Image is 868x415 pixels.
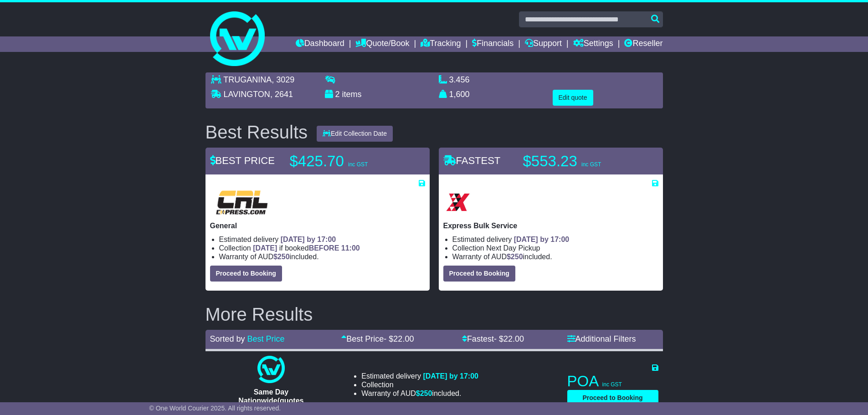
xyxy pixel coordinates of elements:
[355,36,409,52] a: Quote/Book
[253,244,360,252] span: if booked
[277,253,290,261] span: 250
[443,266,515,282] button: Proceed to Booking
[511,253,523,261] span: 250
[210,155,275,166] span: BEST PRICE
[452,252,658,261] li: Warranty of AUD included.
[210,266,282,282] button: Proceed to Booking
[223,75,272,84] span: TRUGANINA
[219,252,425,261] li: Warranty of AUD included.
[525,36,562,52] a: Support
[523,152,637,170] p: $553.23
[309,244,339,252] span: BEFORE
[247,334,285,343] a: Best Price
[443,188,473,217] img: Border Express: Express Bulk Service
[335,90,340,99] span: 2
[553,90,593,106] button: Edit quote
[486,244,540,252] span: Next Day Pickup
[420,389,432,397] span: 250
[421,36,461,52] a: Tracking
[219,244,425,252] li: Collection
[581,161,601,168] span: inc GST
[567,390,658,406] button: Proceed to Booking
[472,36,514,52] a: Financials
[361,372,478,380] li: Estimated delivery
[423,372,478,380] span: [DATE] by 17:00
[507,253,523,261] span: $
[452,244,658,252] li: Collection
[443,155,501,166] span: FASTEST
[443,221,658,230] p: Express Bulk Service
[462,334,524,343] a: Fastest- $22.00
[341,334,414,343] a: Best Price- $22.00
[602,381,622,388] span: inc GST
[290,152,404,170] p: $425.70
[361,389,478,398] li: Warranty of AUD included.
[341,244,360,252] span: 11:00
[452,235,658,244] li: Estimated delivery
[281,236,336,243] span: [DATE] by 17:00
[449,75,470,84] span: 3.456
[449,90,470,99] span: 1,600
[205,304,663,324] h2: More Results
[567,372,658,390] p: POA
[224,90,270,99] span: LAVINGTON
[384,334,414,343] span: - $
[257,356,285,383] img: One World Courier: Same Day Nationwide(quotes take 0.5-1 hour)
[494,334,524,343] span: - $
[342,90,362,99] span: items
[210,221,425,230] p: General
[253,244,277,252] span: [DATE]
[573,36,613,52] a: Settings
[348,161,368,168] span: inc GST
[416,389,432,397] span: $
[270,90,293,99] span: , 2641
[219,235,425,244] li: Estimated delivery
[317,126,393,142] button: Edit Collection Date
[514,236,570,243] span: [DATE] by 17:00
[624,36,663,52] a: Reseller
[361,380,478,389] li: Collection
[238,388,303,413] span: Same Day Nationwide(quotes take 0.5-1 hour)
[503,334,524,343] span: 22.00
[210,188,274,217] img: CRL: General
[273,253,290,261] span: $
[210,334,245,343] span: Sorted by
[567,334,636,343] a: Additional Filters
[296,36,344,52] a: Dashboard
[272,75,294,84] span: , 3029
[149,405,281,412] span: © One World Courier 2025. All rights reserved.
[393,334,414,343] span: 22.00
[201,122,313,142] div: Best Results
